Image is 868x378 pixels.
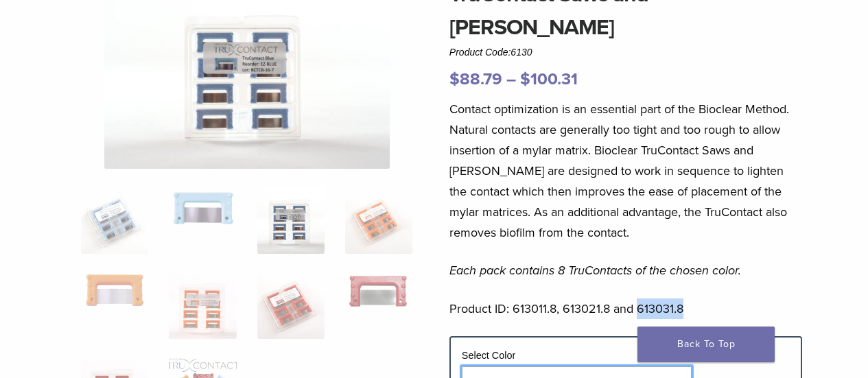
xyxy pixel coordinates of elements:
[449,99,803,243] p: Contact optimization is an essential part of the Bioclear Method. Natural contacts are generally ...
[81,187,148,254] img: TruContact-Blue-2-324x324.jpg
[520,69,578,89] bdi: 100.31
[506,69,516,89] span: –
[257,272,325,339] img: TruContact Saws and Sanders - Image 7
[511,47,532,58] span: 6130
[81,272,148,309] img: TruContact Saws and Sanders - Image 5
[449,69,460,89] span: $
[449,47,532,58] span: Product Code:
[449,69,502,89] bdi: 88.79
[637,327,775,362] a: Back To Top
[462,350,515,361] label: Select Color
[520,69,530,89] span: $
[169,272,236,339] img: TruContact Saws and Sanders - Image 6
[449,263,741,278] em: Each pack contains 8 TruContacts of the chosen color.
[345,187,412,254] img: TruContact Saws and Sanders - Image 4
[449,298,803,319] p: Product ID: 613011.8, 613021.8 and 613031.8
[345,272,412,311] img: TruContact Saws and Sanders - Image 8
[169,187,236,228] img: TruContact Saws and Sanders - Image 2
[257,187,325,254] img: TruContact Saws and Sanders - Image 3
